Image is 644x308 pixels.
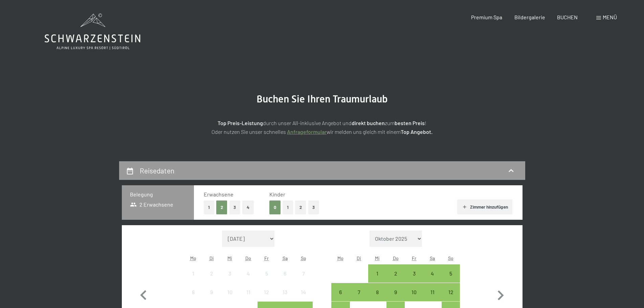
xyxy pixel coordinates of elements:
[442,283,460,301] div: Sun Oct 12 2025
[239,283,258,301] div: Thu Sep 11 2025
[424,271,441,288] div: 4
[352,120,385,126] strong: direkt buchen
[448,255,453,261] abbr: Sonntag
[405,264,423,283] div: Anreise möglich
[295,289,312,306] div: 14
[283,200,293,214] button: 1
[401,128,432,135] strong: Top Angebot.
[386,283,405,301] div: Anreise möglich
[209,255,214,261] abbr: Dienstag
[405,289,422,306] div: 10
[242,200,254,214] button: 4
[184,283,202,301] div: Mon Sep 08 2025
[184,264,202,283] div: Mon Sep 01 2025
[221,264,239,283] div: Wed Sep 03 2025
[221,271,238,288] div: 3
[350,283,368,301] div: Anreise möglich
[393,255,399,261] abbr: Donnerstag
[203,289,220,306] div: 9
[332,289,349,306] div: 6
[276,283,294,301] div: Anreise nicht möglich
[245,255,251,261] abbr: Donnerstag
[442,271,459,288] div: 5
[184,283,202,301] div: Anreise nicht möglich
[184,264,202,283] div: Anreise nicht möglich
[471,14,502,20] a: Premium Spa
[202,264,221,283] div: Tue Sep 02 2025
[423,264,442,283] div: Sat Oct 04 2025
[239,283,258,301] div: Anreise nicht möglich
[264,255,269,261] abbr: Freitag
[442,289,459,306] div: 12
[185,271,202,288] div: 1
[227,255,232,261] abbr: Mittwoch
[350,283,368,301] div: Tue Oct 07 2025
[276,271,293,288] div: 6
[514,14,545,20] a: Bildergalerie
[395,120,425,126] strong: besten Preis
[269,200,281,214] button: 0
[153,119,491,136] p: durch unser All-inklusive Angebot und zum ! Oder nutzen Sie unser schnelles wir melden uns gleich...
[423,283,442,301] div: Anreise möglich
[130,201,174,208] span: 2 Erwachsene
[442,283,460,301] div: Anreise möglich
[221,264,239,283] div: Anreise nicht möglich
[204,191,234,197] span: Erwachsene
[202,264,221,283] div: Anreise nicht möglich
[204,200,214,214] button: 1
[457,199,512,214] button: Zimmer hinzufügen
[130,191,186,198] h3: Belegung
[258,283,276,301] div: Anreise nicht möglich
[368,264,386,283] div: Anreise möglich
[386,264,405,283] div: Anreise möglich
[203,271,220,288] div: 2
[202,283,221,301] div: Tue Sep 09 2025
[269,191,285,197] span: Kinder
[229,200,241,214] button: 3
[331,283,350,301] div: Anreise möglich
[351,289,368,306] div: 7
[386,264,405,283] div: Thu Oct 02 2025
[240,271,257,288] div: 4
[239,264,258,283] div: Thu Sep 04 2025
[412,255,416,261] abbr: Freitag
[405,283,423,301] div: Anreise möglich
[294,264,312,283] div: Sun Sep 07 2025
[276,264,294,283] div: Anreise nicht möglich
[295,271,312,288] div: 7
[603,14,617,20] span: Menü
[239,264,258,283] div: Anreise nicht möglich
[308,200,319,214] button: 3
[386,283,405,301] div: Thu Oct 09 2025
[405,283,423,301] div: Fri Oct 10 2025
[424,289,441,306] div: 11
[387,289,404,306] div: 9
[423,264,442,283] div: Anreise möglich
[221,289,238,306] div: 10
[258,271,275,288] div: 5
[357,255,361,261] abbr: Dienstag
[294,283,312,301] div: Sun Sep 14 2025
[257,93,388,105] span: Buchen Sie Ihren Traumurlaub
[294,283,312,301] div: Anreise nicht möglich
[276,283,294,301] div: Sat Sep 13 2025
[430,255,435,261] abbr: Samstag
[283,255,288,261] abbr: Samstag
[276,289,293,306] div: 13
[405,271,422,288] div: 3
[368,264,386,283] div: Wed Oct 01 2025
[557,14,578,20] span: BUCHEN
[337,255,343,261] abbr: Montag
[369,271,386,288] div: 1
[218,120,263,126] strong: Top Preis-Leistung
[331,283,350,301] div: Mon Oct 06 2025
[185,289,202,306] div: 8
[442,264,460,283] div: Sun Oct 05 2025
[301,255,306,261] abbr: Sonntag
[405,264,423,283] div: Fri Oct 03 2025
[216,200,227,214] button: 2
[190,255,196,261] abbr: Montag
[294,264,312,283] div: Anreise nicht möglich
[258,264,276,283] div: Anreise nicht möglich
